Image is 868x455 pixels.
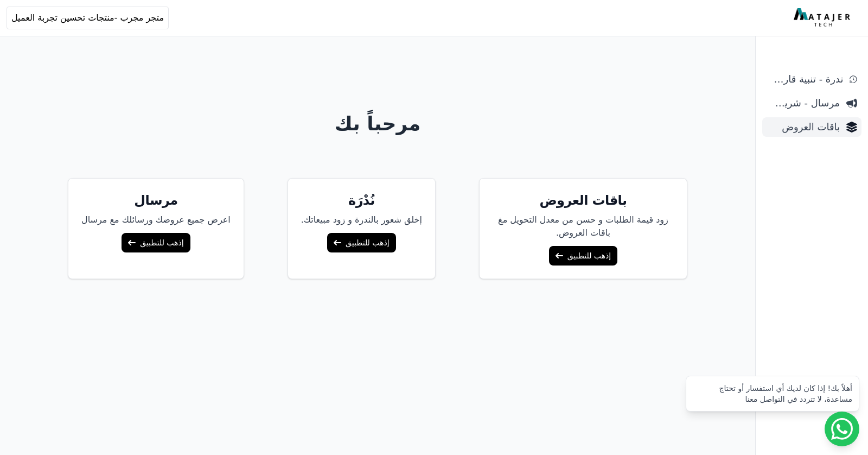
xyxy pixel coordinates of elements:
[767,96,840,111] span: مرسال - شريط دعاية
[7,7,169,29] button: متجر مجرب -منتجات تحسين تجربة العميل
[301,192,422,209] h5: نُدْرَة
[794,8,853,28] img: MatajerTech Logo
[301,213,422,226] p: إخلق شعور بالندرة و زود مبيعاتك.
[493,192,674,209] h5: باقات العروض
[549,246,617,266] a: إذهب للتطبيق
[493,213,674,239] p: زود قيمة الطلبات و حسن من معدل التحويل مغ باقات العروض.
[122,233,190,252] a: إذهب للتطبيق
[327,233,395,252] a: إذهب للتطبيق
[693,383,852,405] div: أهلاً بك! إذا كان لديك أي استفسار أو تحتاج مساعدة، لا تتردد في التواصل معنا
[81,213,231,226] p: اعرض جميع عروضك ورسائلك مع مرسال
[767,119,840,135] span: باقات العروض
[11,11,164,24] span: متجر مجرب -منتجات تحسين تجربة العميل
[767,72,843,87] span: ندرة - تنبية قارب علي النفاذ
[81,192,231,209] h5: مرسال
